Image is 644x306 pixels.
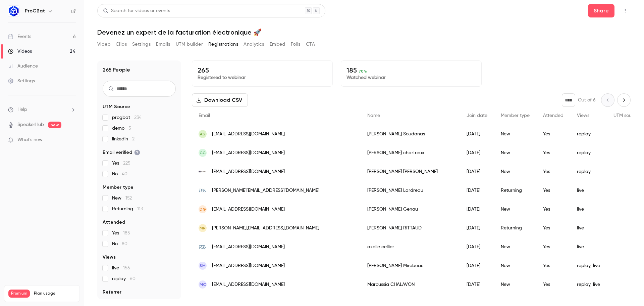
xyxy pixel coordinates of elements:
button: Video [97,39,110,50]
button: Top Bar Actions [620,5,631,16]
img: naxo.fr [199,168,207,176]
p: Out of 6 [578,97,596,103]
span: cc [200,150,206,156]
p: Registered to webinar [198,74,327,81]
div: [DATE] [460,219,494,237]
span: Referrer [103,289,121,296]
span: Help [17,106,27,113]
div: [PERSON_NAME] Mirebeau [361,256,460,275]
div: replay [570,143,607,162]
div: New [494,162,536,181]
button: Polls [291,39,301,50]
img: progbat.com [199,243,207,251]
div: New [494,200,536,219]
div: New [494,237,536,256]
span: demo [112,125,131,132]
span: 40 [122,172,127,176]
button: Share [588,4,614,17]
span: [EMAIL_ADDRESS][DOMAIN_NAME] [212,131,285,138]
span: Join date [467,113,487,118]
div: replay [570,125,607,143]
div: Yes [536,162,570,181]
div: replay [570,162,607,181]
div: Yes [536,143,570,162]
div: New [494,256,536,275]
div: [PERSON_NAME] RITTAUD [361,219,460,237]
span: new [48,122,61,128]
button: Next page [617,93,631,107]
div: Returning [494,181,536,200]
span: [EMAIL_ADDRESS][DOMAIN_NAME] [212,281,285,288]
span: 185 [123,231,130,235]
p: 185 [346,66,476,74]
span: [EMAIL_ADDRESS][DOMAIN_NAME] [212,149,285,157]
span: 5 [128,126,131,131]
button: Registrations [208,39,238,50]
div: [DATE] [460,125,494,143]
span: 2 [132,137,135,141]
span: Member type [103,184,133,191]
div: New [494,143,536,162]
div: [DATE] [460,162,494,181]
span: Premium [8,290,30,298]
p: 265 [198,66,327,74]
span: No [112,241,127,247]
span: Plan usage [34,291,75,296]
div: Events [8,33,31,40]
span: 225 [123,161,130,166]
div: Yes [536,237,570,256]
span: 113 [137,207,143,211]
div: [PERSON_NAME] chartreux [361,143,460,162]
span: Member type [501,113,530,118]
div: [DATE] [460,256,494,275]
div: [DATE] [460,181,494,200]
span: Name [367,113,380,118]
span: [EMAIL_ADDRESS][DOMAIN_NAME] [212,262,285,269]
span: Views [577,113,589,118]
div: replay, live [570,256,607,275]
div: Search for videos or events [103,7,170,14]
div: replay, live [570,275,607,294]
span: Returning [112,206,143,212]
span: MR [200,225,206,231]
div: New [494,275,536,294]
div: [PERSON_NAME] [PERSON_NAME] [361,162,460,181]
div: live [570,237,607,256]
span: Email [199,113,210,118]
div: Yes [536,125,570,143]
span: 70 % [359,69,367,74]
span: 156 [123,266,130,270]
button: CTA [306,39,315,50]
button: Analytics [244,39,264,50]
div: Settings [8,78,35,84]
li: help-dropdown-opener [8,106,76,113]
button: Settings [132,39,151,50]
button: Embed [270,39,285,50]
span: No [112,171,127,177]
img: progbat.com [199,186,207,194]
p: Watched webinar [346,74,476,81]
div: [PERSON_NAME] Lardreau [361,181,460,200]
span: UTM Source [103,103,130,110]
h6: ProGBat [25,8,45,14]
div: New [494,125,536,143]
span: sM [200,263,206,269]
button: Clips [116,39,127,50]
div: Audience [8,63,38,70]
div: [DATE] [460,143,494,162]
div: [DATE] [460,200,494,219]
h1: 265 People [103,66,130,74]
span: [EMAIL_ADDRESS][DOMAIN_NAME] [212,244,285,251]
span: DG [200,206,206,212]
span: New [112,195,132,202]
span: [PERSON_NAME][EMAIL_ADDRESS][DOMAIN_NAME] [212,225,319,232]
span: Attended [543,113,563,118]
div: Yes [536,219,570,237]
div: [DATE] [460,275,494,294]
div: [DATE] [460,237,494,256]
button: UTM builder [176,39,203,50]
div: Returning [494,219,536,237]
div: live [570,219,607,237]
div: Yes [536,275,570,294]
span: 60 [130,276,136,281]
